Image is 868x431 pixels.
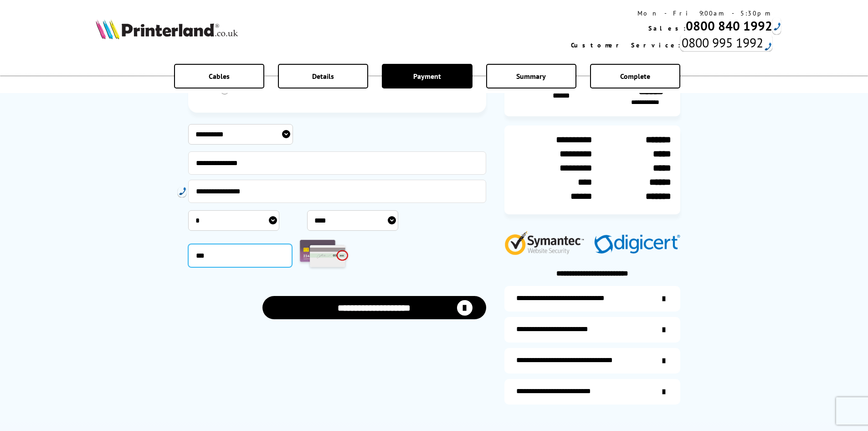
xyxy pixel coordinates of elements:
span: Sales: [648,24,686,32]
span: Customer Service: [571,41,680,49]
span: Complete [620,72,650,81]
span: Details [312,72,334,81]
img: hfpfyWBK5wQHBAGPgDf9c6qAYOxxMAAAAASUVORK5CYII= [179,187,186,195]
div: Call: 0800 840 1992 [772,17,781,34]
img: Printerland Logo [96,19,238,39]
img: hfpfyWBK5wQHBAGPgDf9c6qAYOxxMAAAAASUVORK5CYII= [774,22,781,31]
div: Mon - Fri 9:00am - 5:30pm [571,9,772,17]
span: Summary [516,72,546,81]
a: secure-website [504,379,680,405]
a: 0800 840 1992 [686,17,772,34]
a: additional-cables [504,348,680,374]
a: additional-ink [504,286,680,312]
div: Call: 0800 995 1992 [680,34,772,51]
span: Payment [413,72,441,81]
span: Cables [209,72,230,81]
a: items-arrive [504,317,680,343]
img: hfpfyWBK5wQHBAGPgDf9c6qAYOxxMAAAAASUVORK5CYII= [765,42,772,51]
